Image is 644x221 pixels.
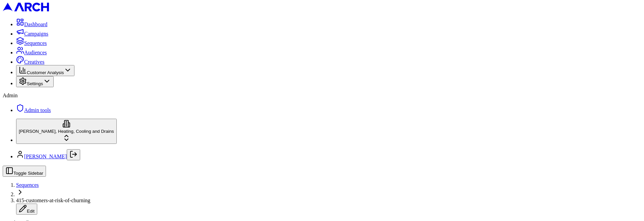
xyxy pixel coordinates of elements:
a: Admin tools [16,107,51,113]
span: Creatives [24,59,44,65]
a: Audiences [16,50,47,55]
span: Customer Analysis [27,70,64,75]
a: Dashboard [16,21,47,27]
a: Sequences [16,40,47,46]
span: Dashboard [24,21,47,27]
span: Campaigns [24,31,48,37]
button: Edit [16,204,37,215]
button: [PERSON_NAME], Heating, Cooling and Drains [16,119,117,144]
span: Edit [27,209,35,214]
a: Creatives [16,59,44,65]
button: Log out [67,149,80,160]
span: Toggle Sidebar [13,171,43,176]
div: Admin [3,93,641,99]
a: Campaigns [16,31,48,37]
a: [PERSON_NAME] [24,154,67,159]
a: Sequences [16,182,39,188]
span: Settings [27,81,43,86]
button: Toggle Sidebar [3,166,46,177]
button: Customer Analysis [16,65,74,76]
span: Audiences [24,50,47,55]
nav: breadcrumb [3,182,641,215]
span: [PERSON_NAME], Heating, Cooling and Drains [19,129,114,134]
span: Admin tools [24,107,51,113]
span: Sequences [24,40,47,46]
span: 415-customers-at-risk-of-churning [16,198,90,203]
button: Settings [16,76,54,87]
